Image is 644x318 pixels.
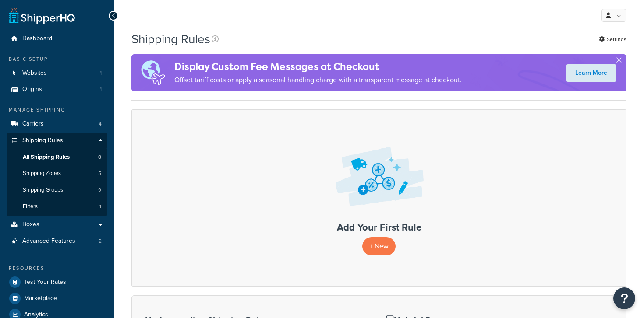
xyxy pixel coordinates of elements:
img: duties-banner-06bc72dcb5fe05cb3f9472aba00be2ae8eb53ab6f0d8bb03d382ba314ac3c341.png [131,54,174,91]
a: Marketplace [7,290,107,306]
li: Shipping Zones [7,165,107,182]
a: Shipping Zones 5 [7,165,107,182]
a: Carriers 4 [7,116,107,132]
li: Shipping Rules [7,133,107,216]
div: Manage Shipping [7,106,107,114]
span: Boxes [22,221,39,228]
span: Shipping Rules [22,137,63,144]
a: Learn More [566,64,616,82]
h4: Display Custom Fee Messages at Checkout [174,59,462,74]
li: Shipping Groups [7,182,107,198]
li: Carriers [7,116,107,132]
a: Shipping Groups 9 [7,182,107,198]
p: Offset tariff costs or apply a seasonal handling charge with a transparent message at checkout. [174,74,462,86]
span: Websites [22,70,47,77]
a: Shipping Rules [7,133,107,149]
h1: Shipping Rules [131,31,210,48]
span: Shipping Groups [23,186,63,194]
a: Origins 1 [7,81,107,98]
a: Settings [599,33,626,45]
div: Basic Setup [7,56,107,63]
span: Test Your Rates [24,279,66,286]
span: 5 [98,170,101,177]
h3: Add Your First Rule [141,222,617,233]
span: All Shipping Rules [23,154,70,161]
span: Origins [22,86,42,93]
a: Advanced Features 2 [7,233,107,249]
li: Filters [7,199,107,215]
li: All Shipping Rules [7,149,107,165]
div: Resources [7,265,107,272]
button: Open Resource Center [613,287,635,309]
span: 9 [98,186,101,194]
span: 1 [99,203,101,210]
span: Dashboard [22,35,52,42]
span: Carriers [22,120,44,128]
span: Shipping Zones [23,170,61,177]
a: All Shipping Rules 0 [7,149,107,165]
span: Marketplace [24,295,57,302]
li: Websites [7,65,107,81]
span: 2 [99,238,102,245]
span: 4 [99,120,102,128]
p: + New [362,237,396,255]
span: 1 [100,86,102,93]
span: Advanced Features [22,238,75,245]
a: Dashboard [7,31,107,47]
span: Filters [23,203,38,210]
a: ShipperHQ Home [9,7,75,24]
a: Websites 1 [7,65,107,81]
span: 0 [98,154,101,161]
li: Origins [7,81,107,98]
a: Filters 1 [7,199,107,215]
a: Test Your Rates [7,274,107,290]
li: Advanced Features [7,233,107,249]
a: Boxes [7,217,107,233]
span: 1 [100,70,102,77]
